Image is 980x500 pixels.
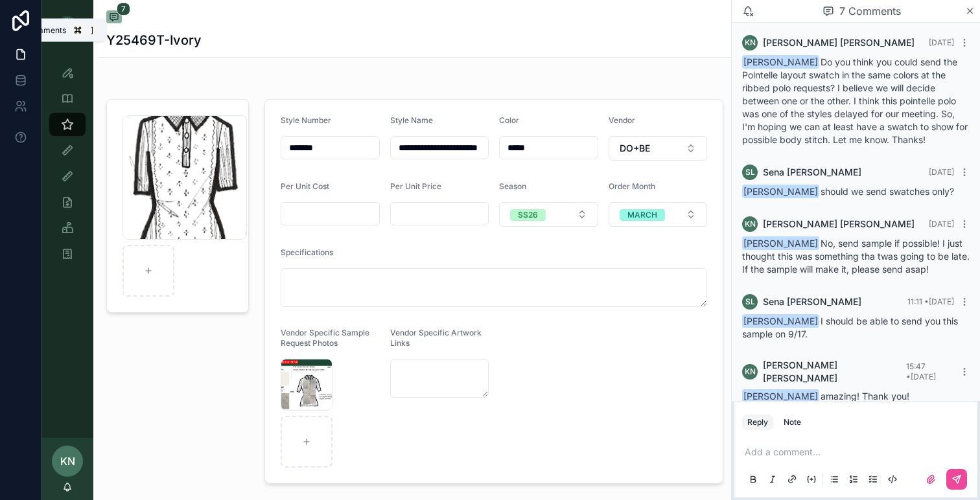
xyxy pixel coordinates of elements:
[742,236,819,250] span: [PERSON_NAME]
[742,186,954,197] span: should we send swatches only?
[499,181,526,191] span: Season
[518,209,538,221] div: SS26
[742,238,970,275] span: No, send sample if possible! I just thought this was something tha twas going to be late. If the ...
[390,181,441,191] span: Per Unit Price
[929,38,954,47] span: [DATE]
[907,297,954,306] span: 11:11 • [DATE]
[609,115,635,125] span: Vendor
[106,10,122,26] button: 7
[745,219,756,229] span: KN
[742,315,958,339] span: I should be able to send you this sample on 9/17.
[742,415,773,430] button: Reply
[60,453,75,469] span: KN
[745,297,755,307] span: SL
[742,185,819,198] span: [PERSON_NAME]
[499,115,519,125] span: Color
[763,166,861,179] span: Sena [PERSON_NAME]
[778,415,806,430] button: Note
[742,391,909,402] span: amazing! Thank you!
[390,328,482,348] span: Vendor Specific Artwork Links
[281,181,329,191] span: Per Unit Cost
[745,367,756,377] span: KN
[763,36,915,49] span: [PERSON_NAME] [PERSON_NAME]
[763,295,861,308] span: Sena [PERSON_NAME]
[609,181,655,191] span: Order Month
[41,52,93,282] div: scrollable content
[87,25,97,36] span: ]
[609,136,708,161] button: Select Button
[281,115,331,125] span: Style Number
[929,167,954,177] span: [DATE]
[742,56,968,145] span: Do you think you could send the Pointelle layout swatch in the same colors at the ribbed polo req...
[742,55,819,69] span: [PERSON_NAME]
[929,219,954,229] span: [DATE]
[281,328,369,348] span: Vendor Specific Sample Request Photos
[390,115,433,125] span: Style Name
[620,142,650,155] span: DO+BE
[745,167,755,177] span: SL
[763,218,915,231] span: [PERSON_NAME] [PERSON_NAME]
[57,16,78,36] img: App logo
[839,3,901,19] span: 7 Comments
[763,359,906,385] span: [PERSON_NAME] [PERSON_NAME]
[106,31,202,49] h1: Y25469T-Ivory
[281,247,333,257] span: Specifications
[117,3,130,16] span: 7
[745,38,756,48] span: KN
[742,314,819,328] span: [PERSON_NAME]
[784,417,801,427] div: Note
[627,209,657,221] div: MARCH
[906,361,936,381] span: 15:47 • [DATE]
[742,389,819,403] span: [PERSON_NAME]
[609,202,708,227] button: Select Button
[499,202,598,227] button: Select Button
